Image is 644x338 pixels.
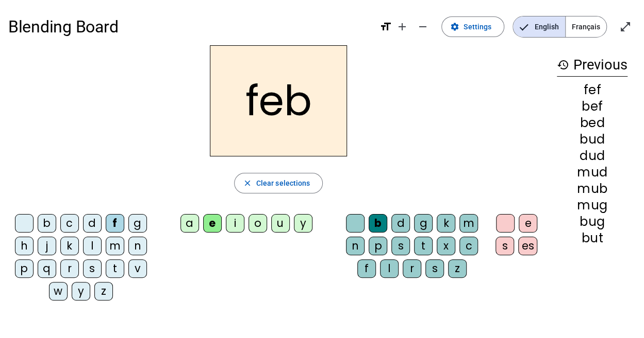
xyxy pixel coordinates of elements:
div: s [496,237,514,255]
div: but [557,232,628,244]
div: u [271,214,290,233]
button: Decrease font size [412,16,433,37]
div: m [459,214,478,233]
div: bef [557,100,628,113]
span: Clear selections [256,177,310,189]
mat-icon: settings [450,22,459,31]
div: r [60,259,79,278]
div: y [294,214,312,233]
button: Clear selections [234,173,323,193]
button: Settings [441,16,504,37]
div: mud [557,166,628,179]
h3: Previous [557,54,628,77]
div: w [49,282,68,300]
div: j [38,237,56,255]
span: English [513,16,565,37]
button: Enter full screen [615,16,636,37]
div: s [83,259,102,278]
div: p [15,259,34,278]
div: z [448,259,467,278]
div: f [106,214,124,233]
div: g [128,214,147,233]
mat-icon: format_size [379,21,392,33]
div: d [83,214,102,233]
div: mug [557,199,628,211]
div: v [128,259,147,278]
span: Français [566,16,606,37]
div: c [60,214,79,233]
div: q [38,259,56,278]
div: z [94,282,113,300]
div: t [106,259,124,278]
div: l [83,237,102,255]
div: k [60,237,79,255]
div: bug [557,216,628,228]
div: e [203,214,222,233]
div: x [437,237,455,255]
div: n [346,237,365,255]
div: mub [557,183,628,195]
div: p [369,237,387,255]
div: o [249,214,267,233]
div: b [38,214,56,233]
div: fef [557,84,628,96]
h2: feb [210,45,347,156]
div: n [128,237,147,255]
mat-button-toggle-group: Language selection [513,16,607,38]
div: b [369,214,387,233]
div: bed [557,117,628,129]
div: g [414,214,433,233]
h1: Blending Board [8,10,371,43]
div: dud [557,150,628,162]
mat-icon: add [396,21,408,33]
div: bud [557,133,628,146]
div: i [226,214,244,233]
div: f [357,259,376,278]
div: c [459,237,478,255]
div: l [380,259,399,278]
div: y [72,282,90,300]
div: s [425,259,444,278]
mat-icon: open_in_full [619,21,632,33]
div: h [15,237,34,255]
mat-icon: close [243,179,252,188]
div: es [518,237,537,255]
div: t [414,237,433,255]
mat-icon: remove [417,21,429,33]
div: r [403,259,421,278]
div: k [437,214,455,233]
mat-icon: history [557,59,569,71]
div: a [180,214,199,233]
div: d [391,214,410,233]
div: m [106,237,124,255]
button: Increase font size [392,16,412,37]
span: Settings [464,21,491,33]
div: e [519,214,537,233]
div: s [391,237,410,255]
